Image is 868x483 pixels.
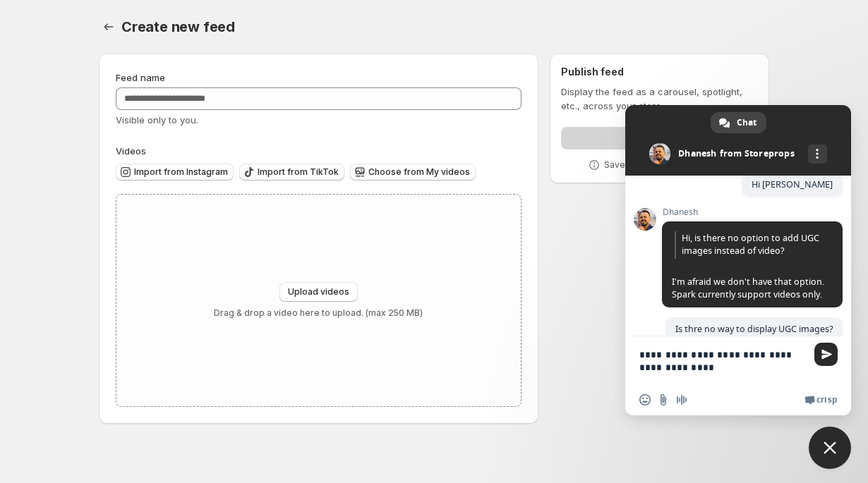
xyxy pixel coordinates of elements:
[737,112,757,133] span: Chat
[711,112,766,133] a: Chat
[561,65,758,79] h2: Publish feed
[809,427,851,469] a: Close chat
[561,85,758,113] p: Display the feed as a carousel, spotlight, etc., across your store.
[639,394,651,405] span: Insert an emoji
[752,178,833,190] span: Hi [PERSON_NAME]
[676,394,687,405] span: Audio message
[672,231,833,300] span: I'm afraid we don't have that option. Spark currently support videos only.
[134,166,228,178] span: Import from Instagram
[658,394,669,405] span: Send a file
[675,231,830,259] span: Hi, is there no option to add UGC images instead of video?
[604,159,732,171] p: Save the feed once to publish.
[814,343,838,366] span: Send
[675,323,833,335] span: Is thre no way to display UGC images?
[350,164,476,181] button: Choose from My videos
[816,394,837,405] span: Crisp
[639,336,809,384] textarea: Compose your message...
[239,164,344,181] button: Import from TikTok
[121,18,235,35] span: Create new feed
[804,394,837,405] a: Crisp
[279,282,358,302] button: Upload videos
[99,17,119,37] button: Settings
[116,72,165,83] span: Feed name
[214,307,423,319] p: Drag & drop a video here to upload. (max 250 MB)
[662,207,843,217] span: Dhanesh
[288,286,349,298] span: Upload videos
[116,164,234,181] button: Import from Instagram
[258,166,339,178] span: Import from TikTok
[116,114,198,126] span: Visible only to you.
[116,145,146,157] span: Videos
[368,166,470,178] span: Choose from My videos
